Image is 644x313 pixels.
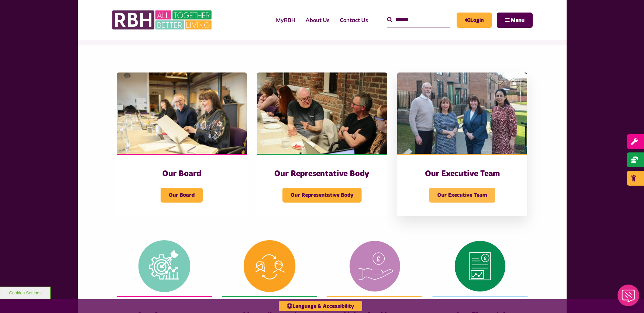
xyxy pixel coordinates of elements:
input: Search [387,13,450,27]
button: Navigation [497,13,533,28]
iframe: Netcall Web Assistant for live chat [613,283,644,313]
h3: Our Board [130,169,233,179]
img: Corporate Strategy [117,236,212,296]
a: Our Executive Team Our Executive Team [397,72,527,216]
img: Mutuality [222,236,317,296]
span: Menu [511,18,525,23]
img: Value For Money [327,236,422,296]
a: Contact Us [335,11,373,29]
a: MyRBH [271,11,300,29]
img: Rep Body [257,72,387,154]
button: Language & Accessibility [279,301,362,311]
span: Our Board [161,188,203,203]
a: MyRBH [457,13,492,28]
span: Our Executive Team [429,188,495,203]
img: Financial Statement [433,236,528,296]
a: About Us [300,11,335,29]
img: RBH Executive Team [397,72,527,154]
span: Our Representative Body [282,188,362,203]
a: Our Representative Body Our Representative Body [257,72,387,216]
img: RBH Board 1 [117,72,247,154]
img: RBH [112,7,214,33]
h3: Our Representative Body [271,169,373,179]
h3: Our Executive Team [411,169,514,179]
a: Our Board Our Board [117,72,247,216]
